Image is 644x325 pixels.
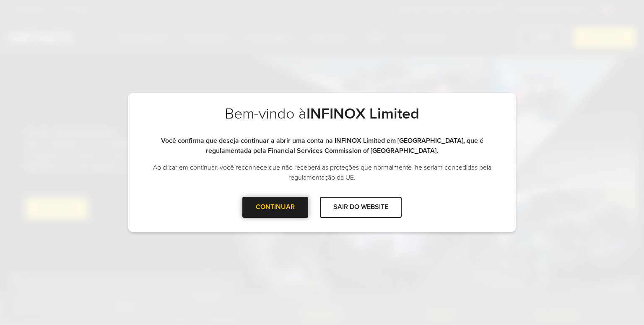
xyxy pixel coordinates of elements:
strong: INFINOX Limited [306,105,419,123]
div: CONTINUAR [242,197,308,217]
h2: Bem-vindo à [145,105,499,136]
div: SAIR DO WEBSITE [320,197,402,217]
strong: Você confirma que deseja continuar a abrir uma conta na INFINOX Limited em [GEOGRAPHIC_DATA], que... [161,137,483,155]
p: Ao clicar em continuar, você reconhece que não receberá as proteções que normalmente lhe seriam c... [145,162,499,183]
